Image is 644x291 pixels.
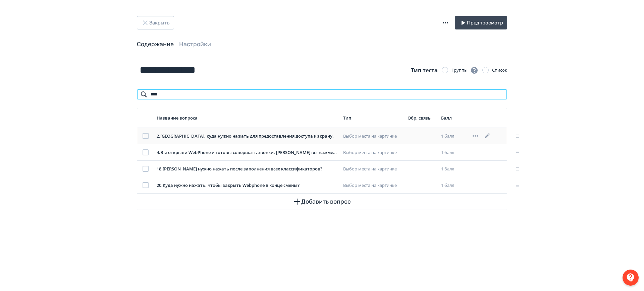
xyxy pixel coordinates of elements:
div: Выбор места на картинке [343,182,402,189]
button: Предпросмотр [455,16,507,29]
div: 2 . [GEOGRAPHIC_DATA], куда нужно нажать для предоставления доступа к экрану. [157,133,338,140]
div: 1 балл [441,133,466,140]
div: Выбор места на картинке [343,149,402,156]
button: Добавить вопрос [143,194,501,210]
div: 1 балл [441,182,466,189]
span: Тип теста [411,67,438,74]
div: Название вопроса [157,115,338,121]
button: Закрыть [137,16,174,29]
div: 1 балл [441,149,466,156]
div: 20 . Куда нужно нажать, чтобы закрыть Webphone в конце смены? [157,182,338,189]
div: Выбор места на картинке [343,166,402,172]
div: Группы [451,66,478,74]
div: Выбор места на картинке [343,133,402,140]
div: Обр. связь [408,115,436,121]
div: 18 . [PERSON_NAME] нужно нажать после заполнения всех классификаторов? [157,166,338,172]
div: Тип [343,115,402,121]
div: Список [492,67,507,74]
div: 1 балл [441,166,466,172]
div: Балл [441,115,466,121]
div: 4 . Вы открыли WebPhone и готовы совершать звонки. [PERSON_NAME] вы нажмете в первую очередь? [157,149,338,156]
a: Содержание [137,41,174,48]
a: Настройки [179,41,211,48]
